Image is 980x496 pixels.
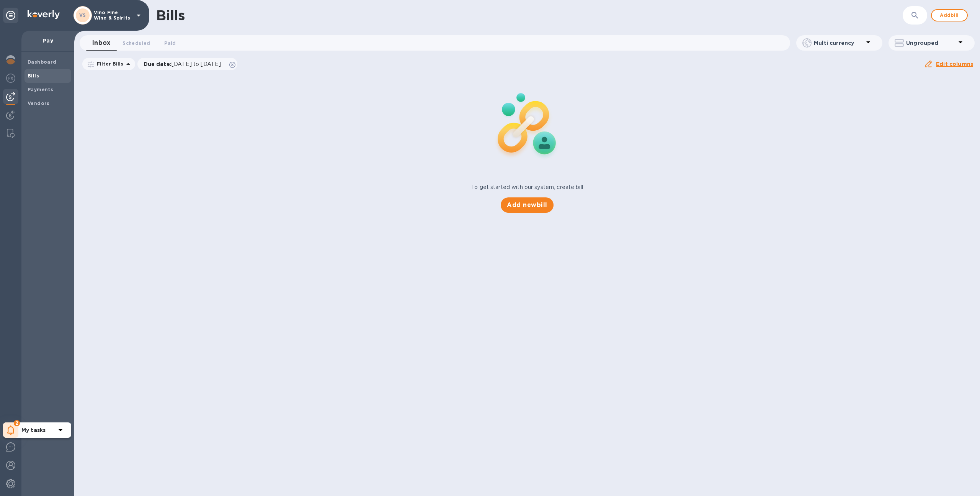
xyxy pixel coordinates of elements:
[814,39,864,47] p: Multi currency
[938,11,961,20] span: Add bill
[906,39,956,47] p: Ungrouped
[21,427,46,433] b: My tasks
[28,37,68,44] p: Pay
[471,183,583,191] p: To get started with our system, create bill
[28,10,60,19] img: Logo
[164,39,176,47] span: Paid
[94,61,124,67] p: Filter Bills
[79,12,86,18] b: VS
[931,9,968,21] button: Addbill
[137,58,238,70] div: Due date:[DATE] to [DATE]
[94,10,132,21] p: Vino Fine Wine & Spirits
[92,38,110,48] span: Inbox
[28,73,39,79] b: Bills
[6,74,15,83] img: Foreign exchange
[3,8,18,23] div: Unpin categories
[936,61,973,67] u: Edit columns
[507,200,547,210] span: Add new bill
[28,59,57,65] b: Dashboard
[144,60,225,68] p: Due date :
[28,87,53,92] b: Payments
[28,100,50,106] b: Vendors
[156,7,185,23] h1: Bills
[14,420,20,426] span: 2
[171,61,221,67] span: [DATE] to [DATE]
[122,39,150,47] span: Scheduled
[501,197,553,213] button: Add newbill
